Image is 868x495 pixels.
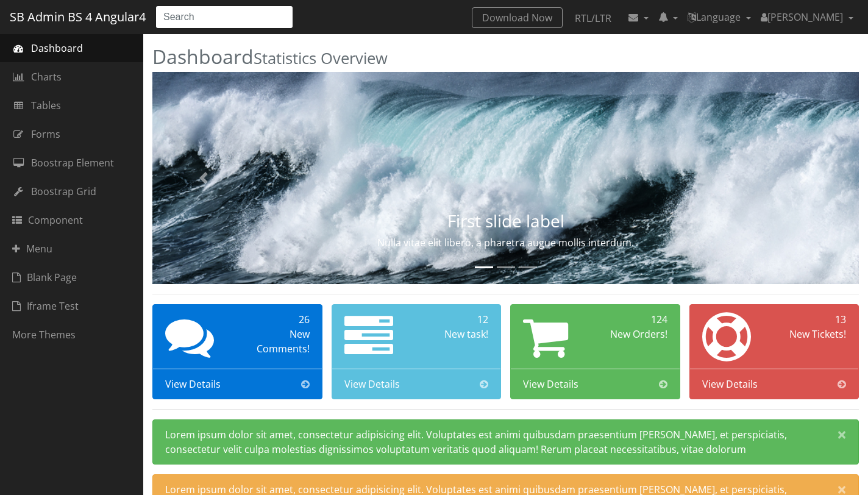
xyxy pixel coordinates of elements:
a: SB Admin BS 4 Angular4 [10,5,146,29]
a: [PERSON_NAME] [756,5,858,29]
div: New Orders! [600,327,667,341]
span: × [838,426,846,443]
div: 124 [600,312,667,327]
button: Close [825,420,858,449]
div: Lorem ipsum dolor sit amet, consectetur adipisicing elit. Voluptates est animi quibusdam praesent... [152,419,859,465]
div: 26 [242,312,310,327]
h2: Dashboard [152,46,859,67]
img: Random first slide [152,72,859,284]
span: View Details [702,377,758,391]
span: Menu [12,241,52,256]
div: New Tickets! [778,327,846,341]
span: View Details [165,377,221,391]
input: Search [155,5,293,29]
small: Statistics Overview [254,48,388,69]
div: New Comments! [242,327,310,356]
div: New task! [421,327,488,341]
a: Download Now [472,7,563,28]
h3: First slide label [258,212,753,230]
p: Nulla vitae elit libero, a pharetra augue mollis interdum. [258,235,753,250]
a: Language [683,5,756,29]
span: View Details [344,377,400,391]
span: View Details [523,377,578,391]
div: 13 [778,312,846,327]
div: 12 [421,312,488,327]
a: RTL/LTR [565,7,621,29]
